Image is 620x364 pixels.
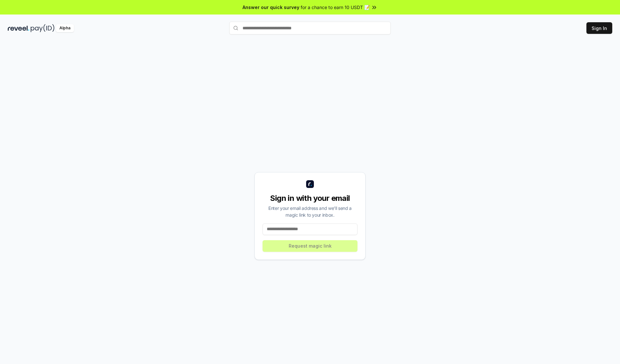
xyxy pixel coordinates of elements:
img: pay_id [31,24,55,32]
div: Alpha [56,24,74,32]
span: Answer our quick survey [243,4,299,11]
div: Enter your email address and we’ll send a magic link to your inbox. [263,205,357,218]
img: reveel_dark [8,24,29,32]
button: Sign In [586,22,612,34]
div: Sign in with your email [263,193,357,203]
span: for a chance to earn 10 USDT 📝 [301,4,370,11]
img: logo_small [306,180,314,188]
